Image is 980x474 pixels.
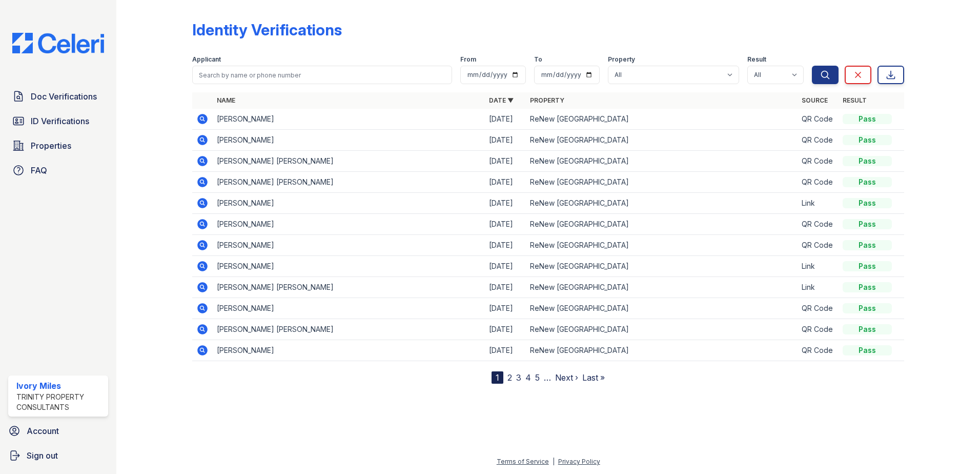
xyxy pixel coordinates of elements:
[535,372,540,383] a: 5
[497,458,549,465] a: Terms of Service
[526,151,798,172] td: ReNew [GEOGRAPHIC_DATA]
[526,193,798,214] td: ReNew [GEOGRAPHIC_DATA]
[526,172,798,193] td: ReNew [GEOGRAPHIC_DATA]
[485,298,526,319] td: [DATE]
[798,256,839,277] td: Link
[192,21,342,39] div: Identity Verifications
[27,425,59,437] span: Account
[213,151,485,172] td: [PERSON_NAME] [PERSON_NAME]
[507,372,512,383] a: 2
[492,371,503,384] div: 1
[802,96,828,104] a: Source
[937,433,970,464] iframe: chat widget
[16,392,104,412] div: Trinity Property Consultants
[798,172,839,193] td: QR Code
[798,151,839,172] td: QR Code
[213,109,485,130] td: [PERSON_NAME]
[485,130,526,151] td: [DATE]
[843,198,892,208] div: Pass
[798,130,839,151] td: QR Code
[544,371,551,384] span: …
[530,96,564,104] a: Property
[798,298,839,319] td: QR Code
[8,135,108,156] a: Properties
[213,214,485,235] td: [PERSON_NAME]
[217,96,235,104] a: Name
[526,256,798,277] td: ReNew [GEOGRAPHIC_DATA]
[213,298,485,319] td: [PERSON_NAME]
[8,86,108,107] a: Doc Verifications
[213,130,485,151] td: [PERSON_NAME]
[4,445,112,466] a: Sign out
[843,240,892,250] div: Pass
[460,55,476,64] label: From
[526,235,798,256] td: ReNew [GEOGRAPHIC_DATA]
[798,109,839,130] td: QR Code
[31,140,71,152] span: Properties
[192,66,452,84] input: Search by name or phone number
[526,340,798,361] td: ReNew [GEOGRAPHIC_DATA]
[213,340,485,361] td: [PERSON_NAME]
[485,193,526,214] td: [DATE]
[16,380,104,392] div: Ivory Miles
[843,114,892,124] div: Pass
[525,372,531,383] a: 4
[485,340,526,361] td: [DATE]
[516,372,521,383] a: 3
[213,256,485,277] td: [PERSON_NAME]
[213,277,485,298] td: [PERSON_NAME] [PERSON_NAME]
[798,319,839,340] td: QR Code
[526,298,798,319] td: ReNew [GEOGRAPHIC_DATA]
[843,177,892,187] div: Pass
[843,219,892,229] div: Pass
[485,319,526,340] td: [DATE]
[213,193,485,214] td: [PERSON_NAME]
[485,256,526,277] td: [DATE]
[213,172,485,193] td: [PERSON_NAME] [PERSON_NAME]
[526,130,798,151] td: ReNew [GEOGRAPHIC_DATA]
[555,372,578,383] a: Next ›
[843,135,892,145] div: Pass
[843,96,867,104] a: Result
[843,345,892,355] div: Pass
[485,172,526,193] td: [DATE]
[4,33,112,53] img: CE_Logo_Blue-a8612792a0a2168367f1c8372b55b34899dd931a85d93a1a3d3e32e68fde9ad4.png
[485,277,526,298] td: [DATE]
[526,214,798,235] td: ReNew [GEOGRAPHIC_DATA]
[8,160,108,181] a: FAQ
[485,109,526,130] td: [DATE]
[485,235,526,256] td: [DATE]
[27,449,58,462] span: Sign out
[843,303,892,313] div: Pass
[526,319,798,340] td: ReNew [GEOGRAPHIC_DATA]
[31,90,97,103] span: Doc Verifications
[213,319,485,340] td: [PERSON_NAME] [PERSON_NAME]
[31,115,89,127] span: ID Verifications
[526,277,798,298] td: ReNew [GEOGRAPHIC_DATA]
[558,458,600,465] a: Privacy Policy
[31,164,47,176] span: FAQ
[526,109,798,130] td: ReNew [GEOGRAPHIC_DATA]
[213,235,485,256] td: [PERSON_NAME]
[489,96,514,104] a: Date ▼
[553,458,555,465] div: |
[843,261,892,271] div: Pass
[4,421,112,441] a: Account
[8,111,108,131] a: ID Verifications
[798,235,839,256] td: QR Code
[798,277,839,298] td: Link
[485,214,526,235] td: [DATE]
[798,214,839,235] td: QR Code
[747,55,766,64] label: Result
[798,340,839,361] td: QR Code
[798,193,839,214] td: Link
[582,372,605,383] a: Last »
[608,55,635,64] label: Property
[843,282,892,292] div: Pass
[534,55,542,64] label: To
[843,156,892,166] div: Pass
[192,55,221,64] label: Applicant
[843,324,892,334] div: Pass
[485,151,526,172] td: [DATE]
